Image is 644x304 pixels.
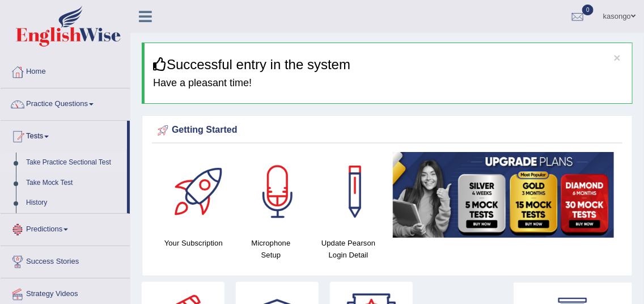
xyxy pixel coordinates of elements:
a: Practice Questions [1,88,130,117]
span: 0 [582,5,594,15]
h4: Update Pearson Login Detail [315,237,382,261]
h4: Have a pleasant time! [153,78,624,89]
img: small5.jpg [393,152,614,238]
button: × [614,52,621,64]
div: Getting Started [155,122,620,139]
a: History [21,193,127,213]
a: Tests [1,121,127,149]
a: Take Practice Sectional Test [21,153,127,173]
a: Take Mock Test [21,173,127,193]
h3: Successful entry in the system [153,57,624,72]
a: Predictions [1,214,130,242]
h4: Your Subscription [160,237,227,249]
a: Home [1,56,130,85]
a: Success Stories [1,246,130,275]
h4: Microphone Setup [238,237,304,261]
